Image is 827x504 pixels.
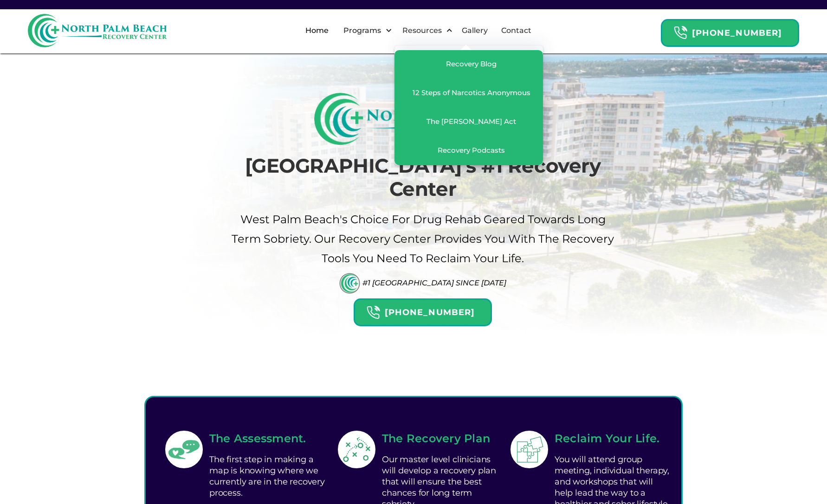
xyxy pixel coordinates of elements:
[661,14,799,47] a: Header Calendar Icons[PHONE_NUMBER]
[673,26,687,40] img: Header Calendar Icons
[394,16,455,45] div: Resources
[167,432,201,467] img: Simple Service Icon
[438,146,505,155] div: Recovery Podcasts
[362,278,506,287] div: #1 [GEOGRAPHIC_DATA] Since [DATE]
[456,16,493,45] a: Gallery
[336,16,394,45] div: Programs
[512,432,547,467] img: Simple Service Icon
[394,108,543,136] a: The [PERSON_NAME] Act
[230,154,615,201] h1: [GEOGRAPHIC_DATA]'s #1 Recovery Center
[366,305,380,320] img: Header Calendar Icons
[394,79,543,108] a: 12 Steps of Narcotics Anonymous
[382,430,499,447] h2: The Recovery Plan
[394,136,543,165] a: Recovery Podcasts
[385,307,475,317] strong: [PHONE_NUMBER]
[400,25,444,36] div: Resources
[394,45,543,165] nav: Resources
[339,432,374,467] img: Simple Service Icon
[314,93,532,145] img: North Palm Beach Recovery Logo (Rectangle)
[555,430,672,447] h2: Reclaim Your Life.
[341,25,383,36] div: Programs
[209,452,327,501] div: The first step in making a map is knowing where we currently are in the recovery process.
[426,117,516,126] div: The [PERSON_NAME] Act
[692,28,782,38] strong: [PHONE_NUMBER]
[209,430,327,447] h2: The Assessment.
[413,88,530,97] div: 12 Steps of Narcotics Anonymous
[496,16,537,45] a: Contact
[354,294,492,326] a: Header Calendar Icons[PHONE_NUMBER]
[446,59,497,69] div: Recovery Blog
[300,16,334,45] a: Home
[230,210,615,268] p: West palm beach's Choice For drug Rehab Geared Towards Long term sobriety. Our Recovery Center pr...
[394,50,543,79] a: Recovery Blog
